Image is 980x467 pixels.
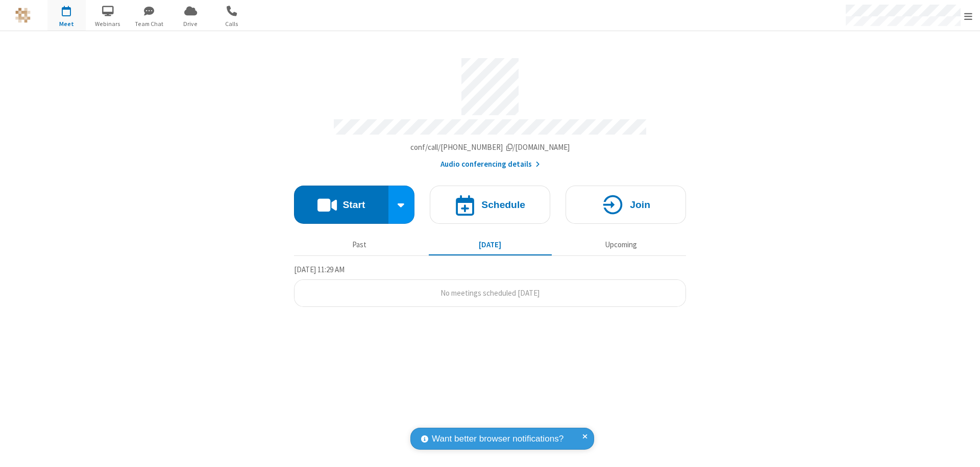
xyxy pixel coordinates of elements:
[171,19,210,29] span: Drive
[294,265,345,274] span: [DATE] 11:29 AM
[410,142,570,153] button: Copy my meeting room linkCopy my meeting room link
[47,19,86,29] span: Meet
[298,235,421,254] button: Past
[630,200,650,210] h4: Join
[481,200,525,210] h4: Schedule
[440,159,540,170] button: Audio conferencing details
[342,200,365,210] h4: Start
[559,235,682,254] button: Upcoming
[954,440,972,460] iframe: Chat
[410,142,570,152] span: Copy my meeting room link
[432,432,563,446] span: Want better browser notifications?
[294,264,686,307] section: Today's Meetings
[440,288,540,298] span: No meetings scheduled [DATE]
[430,186,550,224] button: Schedule
[388,186,415,224] div: Start conference options
[130,19,168,29] span: Team Chat
[566,186,686,224] button: Join
[294,186,388,224] button: Start
[15,8,31,23] img: QA Selenium DO NOT DELETE OR CHANGE
[294,50,686,170] section: Account details
[213,19,251,29] span: Calls
[429,235,552,254] button: [DATE]
[89,19,127,29] span: Webinars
